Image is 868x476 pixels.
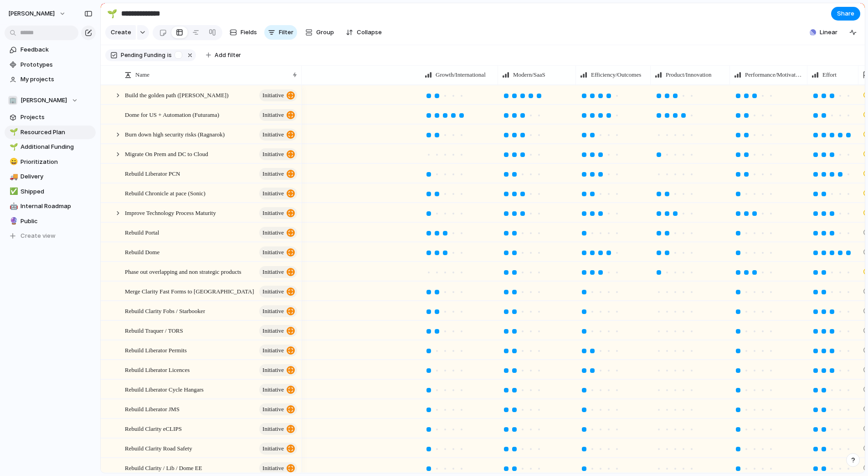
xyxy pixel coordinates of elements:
button: initiative [259,266,297,278]
span: Prototypes [21,60,92,69]
button: 🌱 [105,6,119,21]
span: Rebuild Clarity / Lib / Dome EE [125,462,202,473]
span: [PERSON_NAME] [8,9,55,18]
button: initiative [259,129,297,141]
button: 🚚 [8,172,17,181]
span: Rebuild Clarity eCLIPS [125,423,182,434]
a: ✅Shipped [5,185,96,199]
button: initiative [259,109,297,121]
span: initiative [262,285,284,298]
div: 🤖 [10,201,16,212]
span: Name [135,70,149,79]
a: 🤖Internal Roadmap [5,199,96,213]
span: Dome for US + Automation (Futurama) [125,109,219,120]
span: Modern/SaaS [513,70,545,79]
span: initiative [262,246,284,259]
button: initiative [259,246,297,258]
button: initiative [259,207,297,219]
button: initiative [259,305,297,317]
span: Rebuild Liberator JMS [125,403,180,414]
button: Filter [264,25,297,40]
span: Phase out overlapping and non strategic products [125,266,241,277]
button: 🏢[PERSON_NAME] [5,94,96,107]
span: Filter [279,28,293,37]
button: Share [831,7,860,21]
button: initiative [259,384,297,396]
button: initiative [259,325,297,337]
div: 🚚Delivery [5,170,96,183]
button: is [165,50,174,60]
span: initiative [262,167,284,180]
button: [PERSON_NAME] [4,6,71,21]
span: initiative [262,462,284,475]
span: Rebuild Portal [125,227,159,237]
button: 🌱 [8,128,17,137]
span: Delivery [21,172,92,181]
button: initiative [259,286,297,298]
button: Linear [806,26,841,39]
button: 🤖 [8,202,17,211]
span: Share [837,9,854,18]
div: 🏢 [8,96,17,105]
span: Prioritization [21,157,92,167]
span: Product/Innovation [666,70,711,79]
button: initiative [259,89,297,101]
div: 🌱Resourced Plan [5,126,96,139]
span: Create [111,28,131,37]
span: Rebuild Liberator Licences [125,364,190,375]
span: Shipped [21,187,92,196]
span: initiative [262,305,284,318]
span: Pending Funding [121,51,165,59]
button: initiative [259,462,297,474]
span: Rebuild Liberator Cycle Hangars [125,384,204,394]
span: Projects [21,113,92,122]
a: Projects [5,110,96,124]
span: initiative [262,266,284,278]
span: Add filter [215,51,241,59]
span: Feedback [21,45,92,54]
div: 🚚 [10,172,16,182]
span: Rebuild Clarity Fobs / Starbooker [125,305,205,316]
span: initiative [262,128,284,141]
span: initiative [262,383,284,396]
a: Prototypes [5,58,96,72]
div: 😀Prioritization [5,155,96,169]
span: initiative [262,89,284,102]
button: 🌱 [8,142,17,152]
button: initiative [259,148,297,160]
button: 😀 [8,157,17,167]
div: 🔮 [10,216,16,226]
button: Group [301,25,339,40]
a: Feedback [5,43,96,57]
div: 😀 [10,157,16,167]
span: initiative [262,148,284,161]
a: 🔮Public [5,214,96,228]
span: [PERSON_NAME] [21,96,67,105]
span: Fields [241,28,257,37]
span: initiative [262,207,284,220]
span: Collapse [357,28,382,37]
span: initiative [262,226,284,239]
span: Burn down high security risks (Ragnarok) [125,129,225,139]
button: initiative [259,227,297,239]
span: Create view [21,231,56,241]
span: Linear [820,28,837,37]
button: initiative [259,168,297,180]
div: 🌱 [10,127,16,137]
button: ✅ [8,187,17,196]
button: initiative [259,423,297,435]
span: initiative [262,187,284,200]
span: Migrate On Prem and DC to Cloud [125,148,208,159]
span: is [167,51,172,59]
span: Growth/International [436,70,486,79]
span: initiative [262,324,284,337]
button: initiative [259,345,297,356]
span: Group [316,28,334,37]
div: ✅ [10,186,16,197]
a: 🌱Additional Funding [5,140,96,154]
span: initiative [262,423,284,435]
button: initiative [259,403,297,415]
